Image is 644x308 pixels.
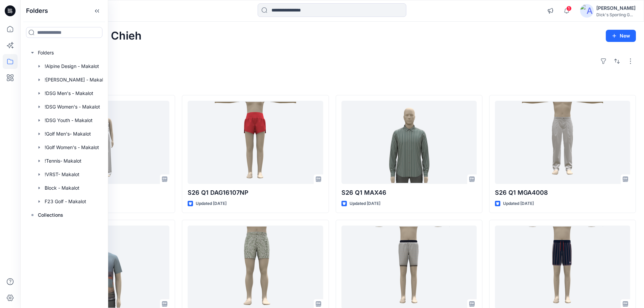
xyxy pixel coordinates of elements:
[596,4,636,12] div: [PERSON_NAME]
[495,188,630,197] p: S26 Q1 MGA4008
[596,12,636,17] div: Dick's Sporting G...
[606,30,636,42] button: New
[28,80,636,88] h4: Styles
[188,188,323,197] p: S26 Q1 DAG16107NP
[566,6,572,11] span: 1
[350,200,380,207] p: Updated [DATE]
[503,200,534,207] p: Updated [DATE]
[495,101,630,184] a: S26 Q1 MGA4008
[188,101,323,184] a: S26 Q1 DAG16107NP
[38,211,63,219] p: Collections
[341,188,477,197] p: S26 Q1 MAX46
[196,200,226,207] p: Updated [DATE]
[580,4,594,18] img: avatar
[341,101,477,184] a: S26 Q1 MAX46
